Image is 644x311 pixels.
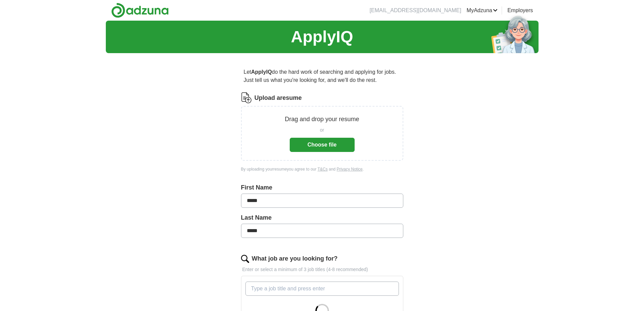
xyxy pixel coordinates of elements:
div: By uploading your resume you agree to our and . [241,166,403,172]
img: Adzuna logo [111,3,169,18]
a: MyAdzuna [467,6,498,15]
label: Upload a resume [255,93,302,103]
span: or [320,127,324,134]
label: Last Name [241,213,403,222]
strong: ApplyIQ [251,69,272,75]
label: First Name [241,183,403,192]
a: Privacy Notice [337,167,363,172]
p: Drag and drop your resume [285,115,359,124]
li: [EMAIL_ADDRESS][DOMAIN_NAME] [369,6,461,15]
label: What job are you looking for? [252,254,338,263]
img: CV Icon [241,92,252,103]
img: search.png [241,255,249,263]
button: Choose file [290,138,355,152]
input: Type a job title and press enter [245,282,399,296]
a: Employers [507,6,533,15]
a: T&Cs [317,167,328,172]
h1: ApplyIQ [291,25,353,49]
p: Let do the hard work of searching and applying for jobs. Just tell us what you're looking for, an... [241,65,403,87]
p: Enter or select a minimum of 3 job titles (4-8 recommended) [241,266,403,273]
